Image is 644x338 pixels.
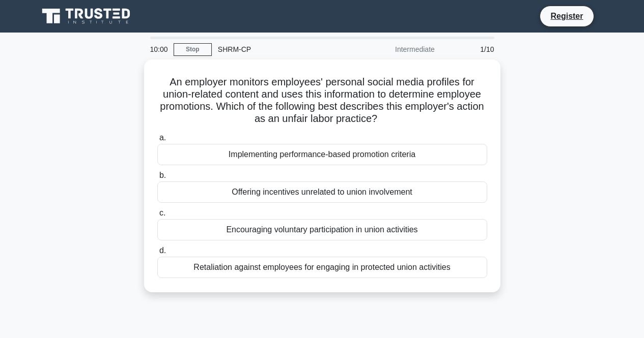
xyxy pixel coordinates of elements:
div: Encouraging voluntary participation in union activities [157,219,487,240]
span: d. [159,246,166,255]
div: Retaliation against employees for engaging in protected union activities [157,257,487,278]
a: Register [544,10,589,22]
div: 1/10 [441,39,500,59]
span: b. [159,171,166,179]
a: Stop [174,43,212,56]
div: Implementing performance-based promotion criteria [157,144,487,165]
div: Intermediate [352,39,441,59]
div: 10:00 [144,39,174,59]
div: Offering incentives unrelated to union involvement [157,181,487,203]
span: c. [159,208,165,217]
h5: An employer monitors employees' personal social media profiles for union-related content and uses... [156,76,488,126]
span: a. [159,133,166,142]
div: SHRM-CP [212,39,352,59]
